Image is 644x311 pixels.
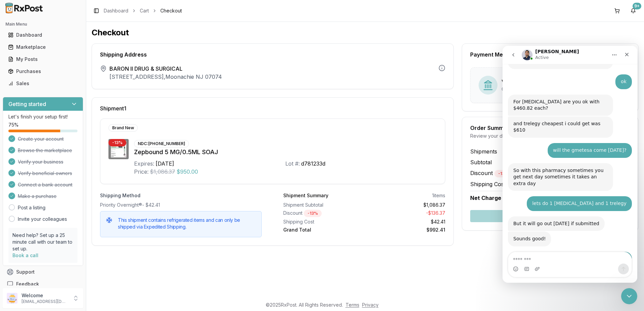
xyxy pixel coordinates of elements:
span: Discount [470,170,512,176]
iframe: Intercom live chat [621,288,637,304]
p: Need help? Set up a 25 minute call with our team to set up. [12,232,73,252]
a: Invite your colleagues [18,216,67,222]
div: Shipment Summary [283,192,328,199]
div: - $136.37 [367,210,445,217]
a: Dashboard [104,7,128,14]
h1: Checkout [92,27,639,38]
span: BARON II DRUG & SURGICAL [109,65,222,73]
a: Sales [5,77,80,90]
div: My Posts [8,56,78,63]
a: Post a listing [18,204,45,211]
h3: Getting started [8,100,46,108]
div: Dashboard [8,32,78,38]
div: Priority Overnight® - $42.41 [100,202,262,208]
img: User avatar [7,293,18,304]
span: Verify beneficial owners [18,170,72,177]
div: - 13 % [494,170,512,177]
span: Checkout [160,7,182,14]
div: $1,086.37 [367,202,445,208]
p: [EMAIL_ADDRESS][DOMAIN_NAME] [22,299,68,304]
div: Review your details before checkout [470,133,630,139]
div: Grand Total [283,227,361,233]
button: Feedback [3,278,83,290]
label: Shipping Method [100,192,262,199]
a: Terms [346,302,359,308]
span: Shipments [470,147,497,155]
div: [DATE] [156,160,174,168]
div: Checking ...0322 [502,86,569,93]
div: Brand New [108,124,138,132]
p: Welcome [22,292,68,299]
div: Purchases [8,68,78,75]
a: Privacy [362,302,379,308]
p: Let's finish your setup first! [8,113,77,120]
button: 9+ [628,5,639,16]
a: My Posts [5,53,80,65]
img: RxPost Logo [3,3,46,13]
span: Create your account [18,136,64,142]
button: Marketplace [3,42,83,53]
img: Zepbound 5 MG/0.5ML SOAJ [108,139,129,159]
div: Expires: [134,160,154,168]
span: $1,086.37 [150,168,175,176]
div: VALLEY NATIONAL BANK [502,78,569,86]
div: $992.41 [367,227,445,233]
span: Make a purchase [18,193,57,200]
span: Shipment 1 [100,106,126,111]
iframe: Intercom live chat [503,46,637,283]
div: Price: [134,168,149,176]
span: 75 % [8,122,19,128]
div: - 13 % [304,210,322,217]
button: Support [3,266,83,278]
div: Lot #: [285,160,300,168]
span: $950.00 [176,168,198,176]
div: Sales [8,80,78,87]
div: 9+ [633,3,641,9]
span: Net Charge [470,195,501,201]
div: Marketplace [8,44,78,50]
span: Subtotal [470,158,492,166]
div: $42.41 [367,218,445,225]
button: Purchases [3,66,83,77]
div: Shipping Cost [283,218,361,225]
span: Feedback [16,281,39,287]
div: Order Summary [470,125,630,131]
a: Book a call [12,252,38,258]
a: Cart [140,7,149,14]
div: 1 items [432,192,445,199]
nav: breadcrumb [104,7,182,14]
div: Payment Method [470,52,630,57]
p: [STREET_ADDRESS] , Moonachie NJ 07074 [109,73,222,81]
a: Dashboard [5,29,80,41]
span: Shipping Cost [470,180,506,188]
div: Discount [283,210,361,217]
h5: This shipment contains refrigerated items and can only be shipped via Expedited Shipping. [118,217,256,230]
span: Verify your business [18,159,63,165]
button: Dashboard [3,30,83,40]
